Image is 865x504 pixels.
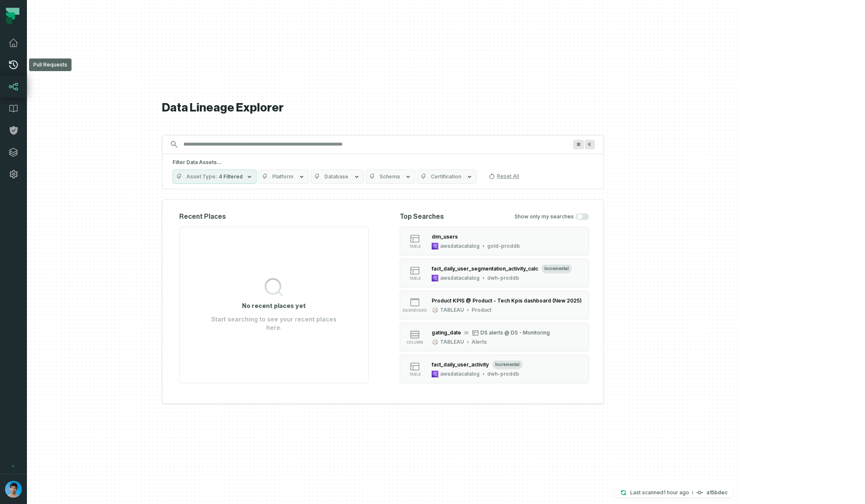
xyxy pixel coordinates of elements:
[29,58,72,71] div: Pull Requests
[615,488,732,498] button: Last scanned[DATE] 6:00:25 PMa15bdec
[5,481,22,498] img: avatar of Omri Ildis
[573,140,584,149] span: Press ⌘ + K to focus the search bar
[162,101,604,115] h1: Data Lineage Explorer
[630,488,689,497] p: Last scanned
[706,490,727,495] h4: a15bdec
[585,140,595,149] span: Press ⌘ + K to focus the search bar
[663,489,689,496] relative-time: Sep 1, 2025, 6:00 PM GMT+3
[9,462,17,470] div: Tooltip anchor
